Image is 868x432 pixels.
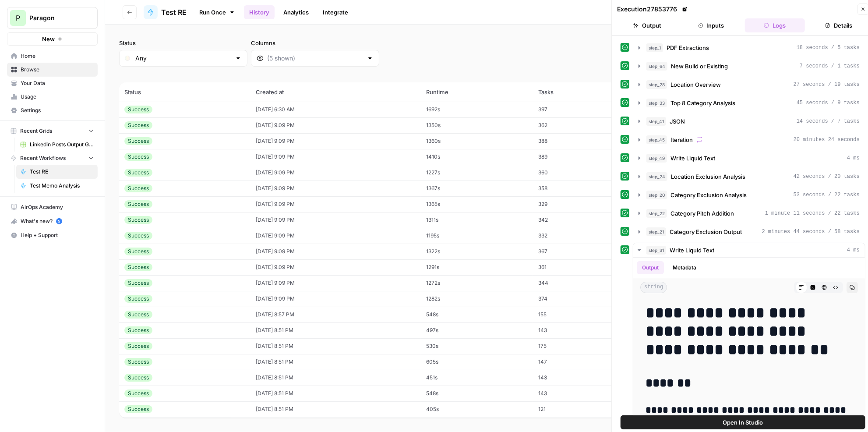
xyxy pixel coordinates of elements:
input: (5 shown) [267,54,363,63]
span: (76 records) [119,67,854,82]
span: Open In Studio [723,418,763,427]
button: Help + Support [7,228,98,242]
span: New Build or Existing [671,62,728,71]
button: New [7,32,98,46]
button: 7 seconds / 1 tasks [633,59,865,73]
div: Success [124,184,152,192]
span: step_21 [646,227,666,236]
span: Category Exclusion Analysis [670,191,747,199]
div: Success [124,121,152,129]
text: 5 [58,219,60,223]
span: step_20 [646,191,667,199]
td: 405s [421,401,533,417]
span: Browse [21,66,94,74]
span: 14 seconds / 7 tasks [797,117,860,125]
div: Success [124,390,152,397]
span: step_49 [646,154,667,163]
a: 5 [56,218,62,224]
td: 143 [533,370,621,386]
td: [DATE] 9:09 PM [251,275,421,291]
a: Your Data [7,76,98,90]
div: Success [124,295,152,303]
td: 332 [533,228,621,244]
button: Inputs [681,18,741,32]
a: Test RE [16,165,98,179]
span: step_28 [646,80,667,89]
th: Created at [251,82,421,102]
td: 344 [533,275,621,291]
button: 42 seconds / 20 tasks [633,170,865,184]
div: Success [124,200,152,208]
td: 1365s [421,196,533,212]
div: Success [124,342,152,350]
th: Runtime [421,82,533,102]
td: 397 [533,102,621,117]
a: Usage [7,90,98,104]
div: Success [124,248,152,255]
a: Settings [7,103,98,117]
td: 605s [421,354,533,370]
span: Write Liquid Text [670,154,715,163]
button: 27 seconds / 19 tasks [633,78,865,92]
input: Any [135,54,231,63]
td: 374 [533,291,621,307]
td: [DATE] 8:51 PM [251,322,421,338]
div: What's new? [7,215,97,228]
a: Linkedin Posts Output Grid [16,138,98,152]
span: 18 seconds / 5 tasks [797,44,860,52]
td: 360 [533,165,621,181]
td: 388 [533,133,621,149]
td: 143 [533,386,621,401]
td: 389 [533,149,621,165]
span: 7 seconds / 1 tasks [800,62,860,70]
div: Success [124,405,152,413]
span: Usage [21,93,94,101]
div: Success [124,216,152,224]
td: 497s [421,322,533,338]
a: Browse [7,63,98,77]
a: AirOps Academy [7,200,98,214]
span: Test RE [30,168,94,176]
span: Recent Grids [20,127,52,135]
span: step_24 [646,172,667,181]
button: 4 ms [633,243,865,257]
td: 143 [533,322,621,338]
span: Write Liquid Text [670,246,714,255]
span: Test Memo Analysis [30,182,94,190]
div: Success [124,311,152,319]
span: 42 seconds / 20 tasks [794,173,860,181]
td: 1272s [421,275,533,291]
span: step_64 [646,62,667,71]
span: Test RE [161,7,187,18]
span: Iteration [670,135,693,144]
span: Your Data [21,79,94,87]
span: step_41 [646,117,666,126]
td: [DATE] 8:51 PM [251,338,421,354]
button: Recent Workflows [7,152,98,165]
td: [DATE] 8:51 PM [251,370,421,386]
div: Success [124,232,152,240]
label: Status [119,39,247,47]
td: 155 [533,307,621,322]
div: Success [124,279,152,287]
td: [DATE] 9:09 PM [251,133,421,149]
span: step_33 [646,99,667,107]
button: Workspace: Paragon [7,7,98,29]
button: Recent Grids [7,124,98,138]
a: Home [7,49,98,63]
button: Output [617,18,677,32]
span: PDF Extractions [667,43,709,52]
span: 2 minutes 44 seconds / 58 tasks [762,228,860,236]
td: 530s [421,338,533,354]
button: 53 seconds / 22 tasks [633,188,865,202]
button: Output [637,261,664,274]
button: 4 ms [633,151,865,165]
th: Status [119,82,251,102]
td: [DATE] 8:57 PM [251,307,421,322]
td: 1360s [421,133,533,149]
span: Location Overview [670,80,721,89]
a: Test RE [144,5,187,19]
button: 14 seconds / 7 tasks [633,114,865,128]
td: [DATE] 6:30 AM [251,102,421,117]
td: [DATE] 9:09 PM [251,149,421,165]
